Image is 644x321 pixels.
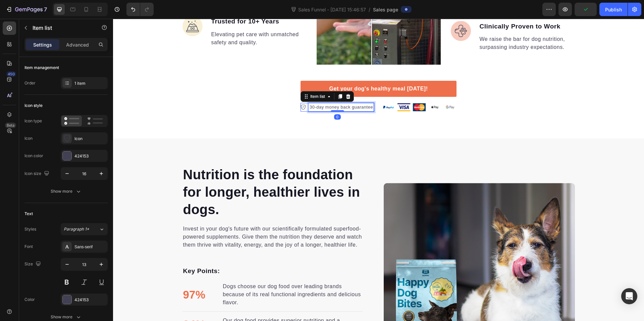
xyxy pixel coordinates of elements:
[269,84,343,92] img: 495611768014373769-47762bdc-c92b-46d1-973d-50401e2847fe.png
[196,75,213,81] div: Item list
[6,71,16,77] div: 450
[70,268,93,284] p: 97%
[74,153,106,159] div: 424153
[24,65,59,71] div: Item management
[33,24,90,32] p: Item list
[70,147,249,199] p: Nutrition is the foundation for longer, healthier lives in dogs.
[621,288,637,304] div: Open Intercom Messenger
[366,2,462,13] div: Rich Text Editor. Editing area: main
[66,41,89,48] p: Advanced
[373,6,398,13] span: Sales page
[110,298,249,314] p: Our dog food provides superior nutrition and a patented probiotic for optimal nutrient absorption.
[70,298,93,314] p: 84%
[599,3,628,16] button: Publish
[216,66,315,74] div: Get your dog's healthy meal [DATE]!
[44,5,47,13] p: 7
[3,3,50,16] button: 7
[369,6,370,13] span: /
[113,19,644,321] iframe: Design area
[24,244,33,250] div: Font
[61,223,108,235] button: Paragraph 1*
[187,62,343,78] a: Get your dog's healthy meal [DATE]!
[70,248,249,257] p: Key Points:
[74,244,106,250] div: Sans-serif
[24,103,43,109] div: Icon style
[197,85,260,92] p: 30-day money back guarantee
[24,260,42,269] div: Size
[24,80,36,86] div: Order
[110,264,249,288] p: Dogs choose our dog food over leading brands because of its real functional ingredients and delic...
[74,136,106,142] div: Icon
[605,6,622,13] div: Publish
[367,16,461,33] p: We raise the bar for dog nutrition, surpassing industry expectations.
[221,95,228,101] div: 0
[196,84,261,93] div: Rich Text Editor. Editing area: main
[367,3,461,13] p: Clinically Proven to Work
[74,80,106,86] div: 1 item
[297,6,367,13] span: Sales Funnel - [DATE] 15:46:57
[98,12,193,28] p: Elevating pet care with unmatched safety and quality.
[338,2,358,22] img: 495611768014373769-d4553f9c-1354-4975-ab50-2180f54a6ce8.svg
[126,3,154,16] div: Undo/Redo
[24,297,35,303] div: Color
[51,314,82,320] div: Show more
[70,206,249,230] p: Invest in your dog's future with our scientifically formulated superfood-powered supplements. Giv...
[64,226,89,232] span: Paragraph 1*
[24,153,43,159] div: Icon color
[24,169,51,178] div: Icon size
[74,297,106,303] div: 424153
[24,135,33,141] div: Icon
[24,185,108,197] button: Show more
[5,123,16,128] div: Beta
[24,118,42,124] div: Icon type
[24,211,33,217] div: Text
[51,188,82,195] div: Show more
[24,226,36,232] div: Styles
[33,41,52,48] p: Settings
